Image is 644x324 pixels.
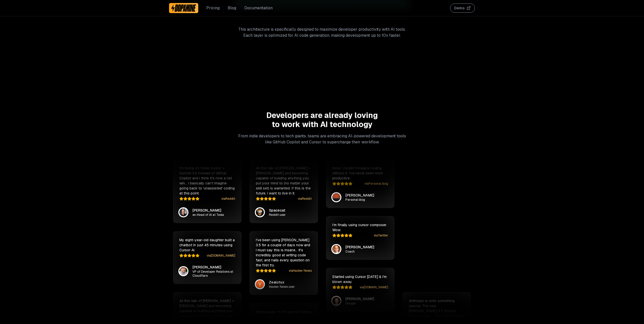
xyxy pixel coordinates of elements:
img: Dopamine [171,4,196,12]
p: Personal blog [345,182,374,186]
p: I'm trying VS Code Cursor + Sonnet 3.5 instead of GitHub Copilot and I think it's now a net win… ... [179,150,235,180]
p: VP of Developer Relations at Cloudflare [192,254,235,262]
p: Started using Cursor [DATE] & I'm blown away. [332,258,388,268]
p: Spacecat [269,198,286,203]
p: [PERSON_NAME] [192,249,235,254]
p: This architecture is specifically designed to maximize developer productivity with AI tools. Each... [237,26,407,38]
img: Zealotux [256,270,264,278]
img: Daniel Vassallo [332,229,340,237]
img: Ricky Robinett [179,252,187,260]
h2: Developers are already loving to work with AI technology [171,111,473,129]
a: viaTwitter [374,218,388,222]
p: My eight-year-old daughter built a chatbot in just 45 minutes using Cursor AI. [179,222,235,237]
img: Logan Kilpatrick [332,281,340,289]
p: I've been using [PERSON_NAME] 3.5 for a couple of days now and I must say this is insane… It's in... [256,228,312,258]
p: Hacker News user [269,275,295,279]
img: Matt Rickard [332,177,340,185]
p: I’m finally using cursor composer. Wow. [332,207,388,217]
img: Andrej Karpathy [179,193,187,201]
p: Google [345,286,374,290]
a: via[DOMAIN_NAME] [207,238,235,242]
img: Spacecat [256,198,264,207]
p: From indie developers to tech giants, teams are embracing AI-powered development tools like GitHu... [237,133,407,145]
a: viaReddit [221,181,235,185]
p: Zealotux [269,270,295,275]
a: viaPersonal blog [365,166,388,170]
a: Blog [228,5,236,11]
a: via[DOMAIN_NAME] [207,314,235,318]
a: viaReplicate [294,311,312,315]
p: [PERSON_NAME] [345,229,374,234]
a: Dopamine [169,3,198,13]
p: ex-Head of AI at Tesla [192,197,224,201]
p: Anthropic is onto something special. The new [PERSON_NAME] 3.5 Sonnet… blew us away… The rapid pr... [409,290,465,315]
p: Gonna apply to YC and list Cursor as my cofounder. [256,300,312,310]
a: viaReddit [298,187,312,191]
p: Reddit user [269,203,286,207]
a: Documentation [244,5,273,11]
a: via[DOMAIN_NAME] [360,269,388,273]
p: [PERSON_NAME] [345,177,374,182]
p: All this talk of [PERSON_NAME] + [PERSON_NAME] and becoming capable of building anything you put ... [256,156,312,186]
a: via[DOMAIN_NAME] [436,316,465,320]
button: Demo [450,4,475,13]
p: [PERSON_NAME] [192,192,224,197]
a: Pricing [206,5,220,11]
a: viaHacker News [289,259,312,263]
p: All this talk of [PERSON_NAME] + [PERSON_NAME] and becoming capable of building anything you put ... [179,283,235,313]
p: [PERSON_NAME] [345,280,374,286]
p: Coach [345,234,374,238]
